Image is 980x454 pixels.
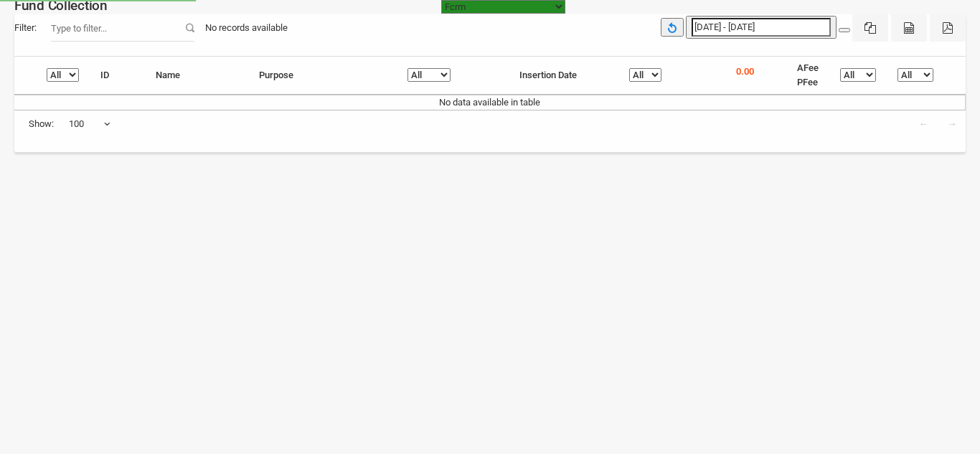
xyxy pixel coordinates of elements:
[509,57,618,95] th: Insertion Date
[797,61,819,75] li: AFee
[51,14,194,42] input: Filter:
[69,117,110,131] span: 100
[194,14,298,42] div: No records available
[930,14,966,42] button: Pdf
[852,14,888,42] button: Excel
[910,110,937,138] a: ←
[29,117,54,131] span: Show:
[90,57,145,95] th: ID
[736,65,754,79] p: 0.00
[797,75,819,90] li: PFee
[891,14,927,42] button: CSV
[68,110,111,138] span: 100
[145,57,248,95] th: Name
[14,95,966,110] td: No data available in table
[938,110,966,138] a: →
[248,57,397,95] th: Purpose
